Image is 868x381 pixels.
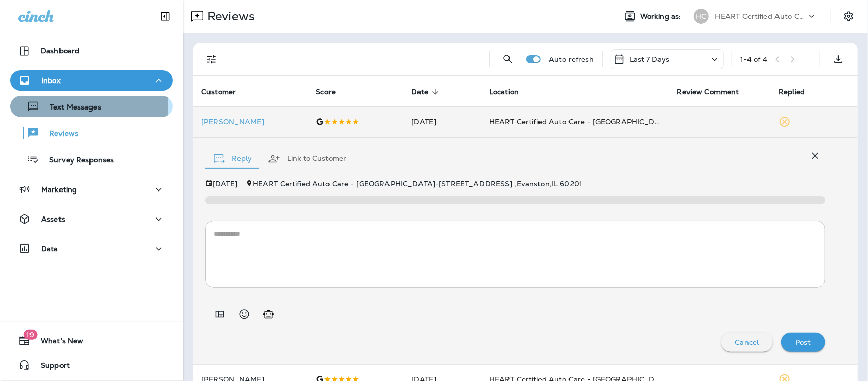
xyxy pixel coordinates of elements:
[735,338,759,346] p: Cancel
[489,87,532,96] span: Location
[201,87,249,96] span: Customer
[39,129,78,139] p: Reviews
[41,76,61,85] p: Inbox
[151,6,179,26] button: Collapse Sidebar
[10,238,173,259] button: Data
[316,88,336,96] span: Score
[721,333,773,352] button: Cancel
[489,88,519,96] span: Location
[234,304,254,324] button: Select an emoji
[715,12,806,20] p: HEART Certified Auto Care
[41,215,65,223] p: Assets
[640,12,683,21] span: Working as:
[258,304,279,324] button: Generate AI response
[31,361,70,373] span: Support
[10,41,173,61] button: Dashboard
[489,117,672,126] span: HEART Certified Auto Care - [GEOGRAPHIC_DATA]
[201,49,222,69] button: Filters
[10,331,173,351] button: 19What's New
[549,55,594,63] p: Auto refresh
[779,87,818,96] span: Replied
[213,180,237,188] p: [DATE]
[403,106,481,137] td: [DATE]
[31,337,83,349] span: What's New
[201,118,300,126] p: [PERSON_NAME]
[828,49,849,69] button: Export as CSV
[41,185,77,194] p: Marketing
[781,333,825,352] button: Post
[209,304,230,324] button: Add in a premade template
[10,122,173,144] button: Reviews
[316,87,349,96] span: Score
[694,9,709,24] div: HC
[779,88,805,96] span: Replied
[260,141,354,177] button: Link to Customer
[10,149,173,170] button: Survey Responses
[201,88,236,96] span: Customer
[39,156,114,166] p: Survey Responses
[498,49,518,69] button: Search Reviews
[740,55,767,63] div: 1 - 4 of 4
[253,179,582,188] span: HEART Certified Auto Care - [GEOGRAPHIC_DATA] - [STREET_ADDRESS] , Evanston , IL 60201
[677,87,753,96] span: Review Comment
[10,96,173,117] button: Text Messages
[10,179,173,200] button: Marketing
[205,141,260,177] button: Reply
[10,209,173,229] button: Assets
[23,330,37,340] span: 19
[203,9,255,24] p: Reviews
[630,55,670,63] p: Last 7 Days
[10,70,173,91] button: Inbox
[41,47,79,55] p: Dashboard
[201,118,300,126] div: Click to view Customer Drawer
[10,355,173,375] button: Support
[411,87,442,96] span: Date
[40,103,101,113] p: Text Messages
[411,88,429,96] span: Date
[795,338,811,346] p: Post
[41,244,58,253] p: Data
[840,7,858,25] button: Settings
[677,88,739,96] span: Review Comment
